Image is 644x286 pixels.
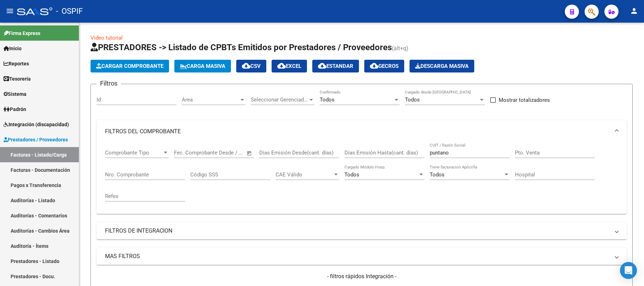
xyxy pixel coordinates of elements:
button: Estandar [312,60,359,72]
span: Seleccionar Gerenciador [251,97,308,103]
span: Todos [320,97,335,103]
span: CSV [242,63,261,69]
mat-expansion-panel-header: FILTROS DEL COMPROBANTE [97,120,627,143]
span: Sistema [4,90,27,98]
mat-icon: person [630,7,638,15]
app-download-masive: Descarga masiva de comprobantes (adjuntos) [410,60,474,72]
div: FILTROS DEL COMPROBANTE [97,143,627,214]
div: Open Intercom Messenger [620,262,637,279]
button: Cargar Comprobante [91,60,169,72]
mat-expansion-panel-header: MAS FILTROS [97,248,627,265]
mat-icon: cloud_download [277,62,286,70]
span: Reportes [4,60,29,68]
mat-icon: cloud_download [242,62,250,70]
a: Video tutorial [91,35,123,41]
mat-panel-title: FILTROS DE INTEGRACION [105,227,610,235]
input: Fecha fin [209,150,243,156]
span: Padrón [4,105,26,113]
span: EXCEL [277,63,301,69]
span: Cargar Comprobante [96,63,163,69]
span: Comprobante Tipo [105,150,162,156]
span: Carga Masiva [180,63,225,69]
span: Estandar [318,63,353,69]
span: Tesorería [4,75,31,83]
input: Fecha inicio [174,150,203,156]
span: Inicio [4,45,22,52]
span: Integración (discapacidad) [4,121,69,128]
span: Todos [430,171,445,178]
button: EXCEL [272,60,307,72]
span: Gecros [370,63,399,69]
span: PRESTADORES -> Listado de CPBTs Emitidos por Prestadores / Proveedores [91,42,392,52]
mat-icon: cloud_download [318,62,326,70]
button: CSV [236,60,266,72]
span: Todos [344,171,359,178]
h3: Filtros [97,78,121,88]
span: Area [182,97,239,103]
h4: - filtros rápidos Integración - [97,273,627,280]
mat-expansion-panel-header: FILTROS DE INTEGRACION [97,222,627,239]
mat-icon: menu [6,7,14,15]
button: Gecros [364,60,404,72]
span: Descarga Masiva [415,63,469,69]
mat-panel-title: MAS FILTROS [105,252,610,260]
mat-icon: cloud_download [370,62,378,70]
span: - OSPIF [56,4,83,19]
span: CAE Válido [275,171,333,178]
span: Todos [405,97,420,103]
span: Prestadores / Proveedores [4,136,68,144]
button: Open calendar [245,149,254,157]
span: Mostrar totalizadores [499,96,550,104]
mat-panel-title: FILTROS DEL COMPROBANTE [105,128,610,135]
span: Firma Express [4,29,40,37]
button: Descarga Masiva [410,60,474,72]
span: (alt+q) [392,45,408,52]
button: Carga Masiva [174,60,231,72]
